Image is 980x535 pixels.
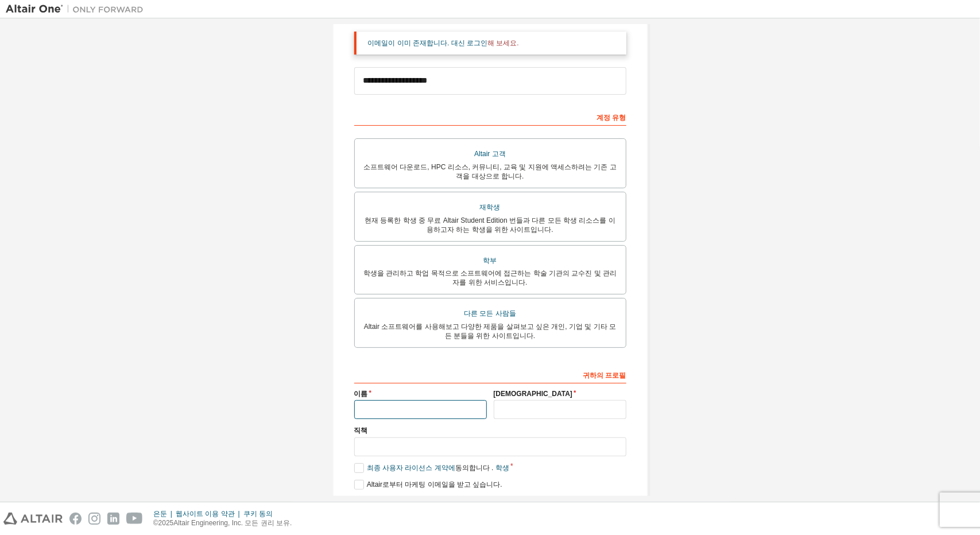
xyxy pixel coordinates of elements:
img: linkedin.svg [107,513,119,525]
font: 학부 [483,257,497,265]
img: facebook.svg [69,513,82,525]
font: © [153,519,158,527]
a: 이메일이 이미 존재합니다. 대신 로그인 [368,39,488,47]
font: 학생 [495,464,509,472]
font: Altair 고객 [474,150,506,158]
font: . [517,39,519,47]
img: altair_logo.svg [3,513,63,525]
font: 계정 유형 [596,114,626,122]
font: 학생을 관리하고 학업 목적으로 소프트웨어에 접근하는 학술 기관의 교수진 및 관리자를 위한 서비스입니다. [363,269,617,286]
font: Altair 소프트웨어를 사용해보고 다양한 제품을 살펴보고 싶은 개인, 기업 및 기타 모든 분들을 위한 사이트입니다. [364,323,616,340]
font: 직책 [354,427,368,435]
font: 이름 [354,390,368,398]
font: 재학생 [480,203,501,211]
font: 은둔 [153,510,167,518]
font: 웹사이트 이용 약관 [176,510,235,518]
font: Altair Engineering, Inc. 모든 권리 보유. [173,519,292,527]
font: [DEMOGRAPHIC_DATA] [494,390,573,398]
img: 알타이르 원 [6,3,149,15]
font: 2025 [158,519,174,527]
font: 귀하의 프로필 [583,371,626,379]
img: instagram.svg [88,513,100,525]
font: 소프트웨어 다운로드, HPC 리소스, 커뮤니티, 교육 및 지원에 액세스하려는 기존 고객을 대상으로 합니다. [363,163,617,180]
font: Altair로부터 마케팅 이메일을 받고 싶습니다. [367,480,502,489]
font: 동의합니다 . [455,464,494,472]
font: 다른 모든 사람들 [464,309,516,317]
font: 쿠키 동의 [243,510,273,518]
font: 최종 사용자 라이선스 계약에 [367,464,455,472]
font: 현재 등록한 학생 중 무료 Altair Student Edition 번들과 다른 모든 학생 리소스를 이용하고자 하는 학생을 위한 사이트입니다. [365,216,615,234]
img: youtube.svg [126,513,143,525]
font: 해 보세요 [487,39,517,47]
